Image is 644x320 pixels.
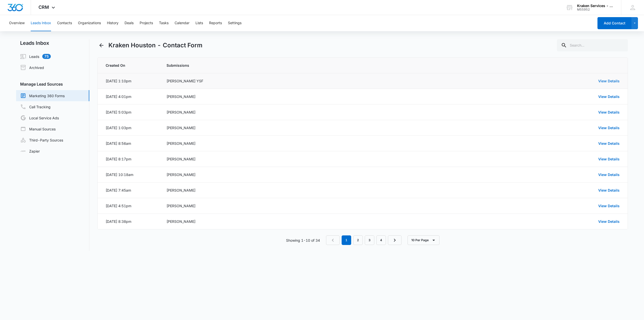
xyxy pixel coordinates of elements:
a: Page 4 [376,235,386,245]
div: [DATE] 5:03pm [106,110,131,115]
div: [DATE] 8:38pm [106,219,131,224]
input: Search... [557,39,628,51]
div: [DATE] 1:03pm [106,125,131,130]
a: Zapier [20,149,40,154]
div: [PERSON_NAME] [167,125,425,130]
em: 1 [342,235,351,245]
div: [DATE] 4:01pm [106,94,131,99]
a: Local Service Ads [20,115,59,121]
a: View Details [598,157,620,161]
button: Lists [195,15,203,31]
button: Leads Inbox [31,15,51,31]
a: Third-Party Sources [20,137,63,143]
button: Back [97,41,105,49]
a: View Details [598,79,620,83]
a: View Details [598,126,620,130]
div: [DATE] 1:10pm [106,78,131,84]
a: View Details [598,172,620,177]
button: 10 Per Page [408,235,439,245]
button: Reports [209,15,222,31]
button: Tasks [159,15,169,31]
a: View Details [598,219,620,224]
button: Deals [125,15,134,31]
a: View Details [598,141,620,146]
div: account name [577,4,614,8]
span: Submissions [167,63,425,68]
button: Settings [228,15,242,31]
a: Manual Sources [20,126,56,132]
a: Next Page [388,235,401,245]
a: Marketing 360 Forms [20,93,65,99]
div: [DATE] 7:45am [106,188,131,193]
div: [PERSON_NAME] [167,156,425,162]
button: Projects [140,15,153,31]
div: [DATE] 8:56am [106,141,131,146]
div: [PERSON_NAME] [167,94,425,99]
span: CRM [38,5,49,10]
div: [DATE] 4:51pm [106,203,131,208]
nav: Pagination [326,235,401,245]
a: View Details [598,110,620,114]
button: Overview [9,15,25,31]
div: [PERSON_NAME] YSF [167,78,425,84]
a: Call Tracking [20,104,51,110]
div: [PERSON_NAME] [167,141,425,146]
button: Organizations [78,15,101,31]
button: Add Contact [597,17,631,29]
div: account id [577,8,614,11]
div: [DATE] 8:17pm [106,156,131,162]
a: Archived [20,64,44,70]
h3: Manage Lead Sources [16,81,89,87]
div: [PERSON_NAME] [167,188,425,193]
button: Contacts [57,15,72,31]
a: View Details [598,204,620,208]
button: Calendar [175,15,189,31]
div: [PERSON_NAME] [167,110,425,115]
p: Showing 1-10 of 34 [286,238,320,243]
a: View Details [598,94,620,99]
h2: Leads Inbox [16,39,89,47]
div: [PERSON_NAME] [167,219,425,224]
span: Created On [106,63,154,68]
a: Leads75 [20,53,51,59]
a: Page 3 [365,235,374,245]
div: [PERSON_NAME] [167,172,425,177]
h1: Kraken Houston - Contact Form [108,41,203,50]
div: [PERSON_NAME] [167,203,425,208]
a: Page 2 [353,235,363,245]
div: [DATE] 10:18am [106,172,133,177]
a: View Details [598,188,620,192]
button: History [107,15,118,31]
